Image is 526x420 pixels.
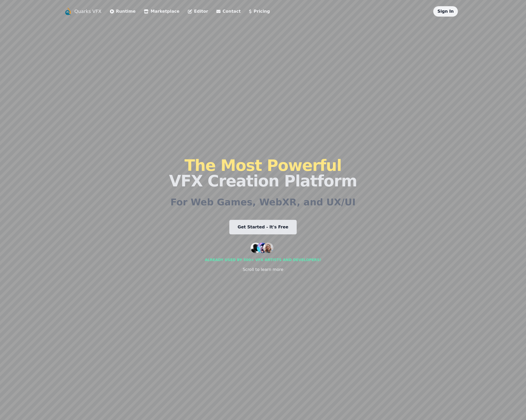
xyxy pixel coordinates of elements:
h1: VFX Creation Platform [169,158,357,189]
img: customer 3 [263,243,273,253]
img: customer 2 [257,243,267,253]
span: The Most Powerful [184,156,342,174]
a: Get Started - It's Free [229,220,297,234]
div: Scroll to learn more [243,267,283,273]
a: Sign In [437,9,454,14]
img: customer 1 [251,243,261,253]
div: Already used by 500+ vfx artists and developers! [205,257,321,262]
a: Pricing [249,8,270,15]
h2: For Web Games, WebXR, and UX/UI [170,197,356,207]
a: Marketplace [144,8,179,15]
a: Quarks VFX [74,8,102,15]
a: Editor [188,8,208,15]
a: Runtime [110,8,136,15]
a: Contact [216,8,241,15]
